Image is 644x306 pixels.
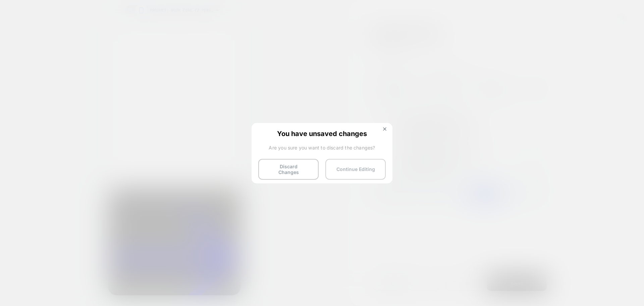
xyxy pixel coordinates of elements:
[325,159,386,180] button: Continue Editing
[258,159,319,180] button: Discard Changes
[383,127,386,131] img: close
[258,145,386,150] span: Are you sure you want to discard the changes?
[113,247,127,268] inbox-online-store-chat: Shopify online store chat
[258,130,386,136] span: You have unsaved changes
